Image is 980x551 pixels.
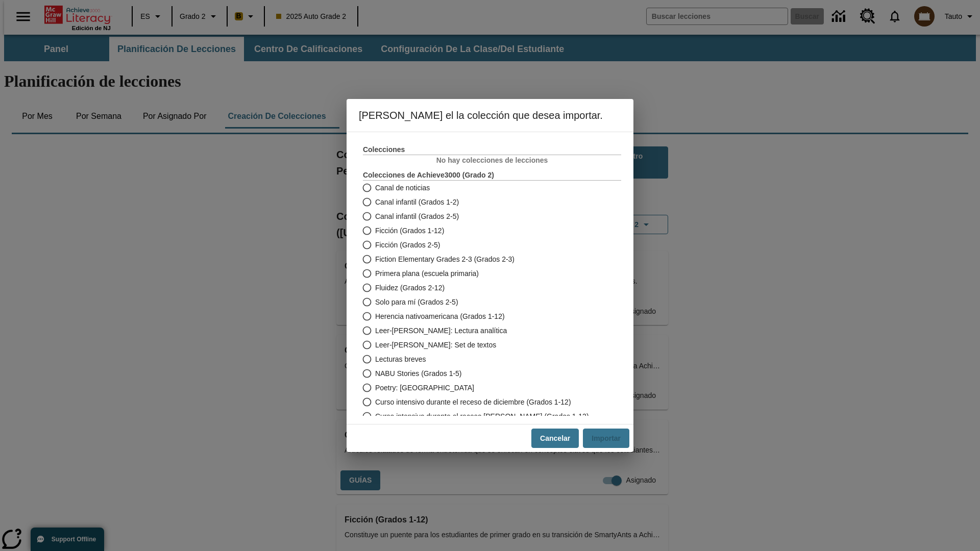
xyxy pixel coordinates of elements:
span: Ficción (Grados 1-12) [375,226,444,236]
span: Solo para mí (Grados 2-5) [375,297,458,308]
h3: Colecciones de Achieve3000 (Grado 2 ) [363,170,621,180]
span: Fluidez (Grados 2-12) [375,283,445,293]
span: Poetry: [GEOGRAPHIC_DATA] [375,383,474,393]
span: Primera plana (escuela primaria) [375,268,479,279]
span: Fiction Elementary Grades 2-3 (Grados 2-3) [375,254,514,265]
h6: [PERSON_NAME] el la colección que desea importar. [347,99,633,132]
span: Ficción (Grados 2-5) [375,240,440,251]
span: Leer-[PERSON_NAME]: Lectura analítica [375,325,507,336]
span: NABU Stories (Grados 1-5) [375,368,462,379]
span: Curso intensivo durante el receso de diciembre (Grados 1-12) [375,397,571,408]
span: Canal de noticias [375,183,430,193]
span: Canal infantil (Grados 1-2) [375,197,459,208]
span: Canal infantil (Grados 2-5) [375,211,459,222]
span: Lecturas breves [375,354,426,365]
h3: Colecciones [363,144,621,155]
p: No hay colecciones de lecciones [363,155,621,166]
span: Herencia nativoamericana (Grados 1-12) [375,311,505,322]
button: Cancelar [531,429,579,448]
span: Leer-[PERSON_NAME]: Set de textos [375,340,496,350]
span: Curso intensivo durante el receso [PERSON_NAME] (Grados 1-12) [375,411,589,422]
